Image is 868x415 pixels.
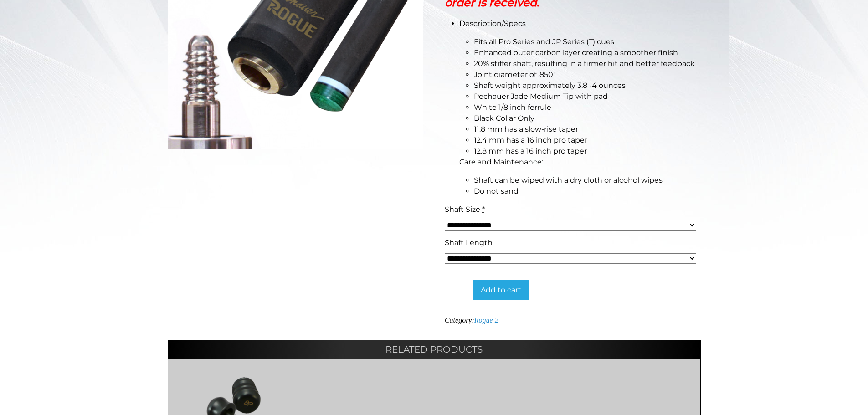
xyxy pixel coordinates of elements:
span: 12.4 mm has a 16 inch pro taper [474,136,587,144]
span: White 1/8 inch ferrule [474,103,551,112]
a: Rogue 2 [474,316,498,324]
span: 12.8 mm has a 16 inch pro taper [474,147,587,155]
h2: Related products [168,340,701,359]
abbr: required [482,205,485,214]
span: 20% stiffer shaft, resulting in a firmer hit and better feedback [474,59,695,68]
span: Shaft weight approximately 3.8 -4 ounces [474,81,626,90]
span: Do not sand [474,187,519,195]
span: Care and Maintenance: [459,158,543,166]
span: Shaft Size [445,205,480,214]
button: Add to cart [473,280,529,301]
li: Fits all Pro Series and JP Series (T) cues [474,36,701,47]
span: Description/Specs [459,19,526,28]
span: Category: [445,316,498,324]
span: Shaft Length [445,238,493,247]
span: Pechauer Jade Medium Tip with pad [474,92,608,101]
span: Enhanced outer carbon layer creating a smoother finish [474,48,678,57]
span: Black Collar Only [474,114,534,123]
span: Shaft can be wiped with a dry cloth or alcohol wipes [474,176,663,184]
input: Product quantity [445,280,471,293]
span: Joint diameter of .850″ [474,70,556,79]
span: 11.8 mm has a slow-rise taper [474,125,578,133]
